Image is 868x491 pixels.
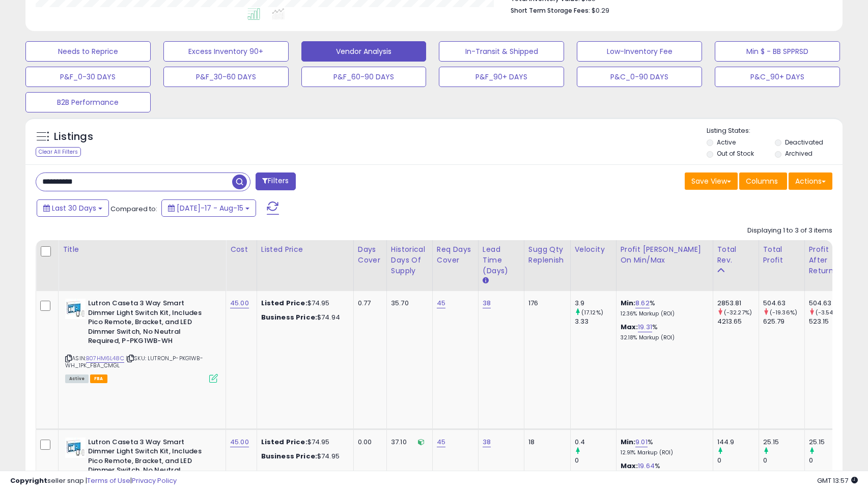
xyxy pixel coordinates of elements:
[528,438,563,447] div: 18
[261,451,317,461] b: Business Price:
[391,438,425,447] div: 37.10
[36,147,81,157] div: Clear All Filters
[358,299,379,308] div: 0.77
[483,276,489,285] small: Lead Time (Days).
[358,438,379,447] div: 0.00
[230,244,253,255] div: Cost
[763,244,800,266] div: Total Profit
[621,298,636,308] b: Min:
[301,41,427,62] button: Vendor Analysis
[437,298,445,308] a: 45
[575,299,616,308] div: 3.9
[621,323,705,341] div: %
[439,41,564,62] button: In-Transit & Shipped
[52,203,96,213] span: Last 30 Days
[301,67,427,87] button: P&F_60-90 DAYS
[261,244,349,255] div: Listed Price
[724,308,752,316] small: (-32.27%)
[621,449,705,456] p: 12.91% Markup (ROI)
[621,244,709,266] div: Profit [PERSON_NAME] on Min/Max
[575,438,616,447] div: 0.4
[763,317,804,326] div: 625.79
[739,172,787,190] button: Columns
[621,310,705,317] p: 12.36% Markup (ROI)
[65,438,86,458] img: 41-+ditAegL._SL40_.jpg
[261,452,346,461] div: $74.95
[715,41,840,62] button: Min $ - BB SPPRSD
[25,41,151,62] button: Needs to Reprice
[528,299,563,308] div: 176
[575,317,616,326] div: 3.33
[256,172,295,190] button: Filters
[809,456,850,465] div: 0
[358,244,382,266] div: Days Cover
[391,244,428,276] div: Historical Days Of Supply
[621,437,636,447] b: Min:
[10,476,47,485] strong: Copyright
[763,438,804,447] div: 25.15
[785,149,813,158] label: Archived
[10,476,177,486] div: seller snap | |
[575,244,612,255] div: Velocity
[63,244,221,255] div: Title
[161,199,256,217] button: [DATE]-17 - Aug-15
[132,476,177,485] a: Privacy Policy
[25,92,151,112] button: B2B Performance
[230,298,249,308] a: 45.00
[809,244,846,276] div: Profit After Returns
[707,126,843,136] p: Listing States:
[177,203,243,213] span: [DATE]-17 - Aug-15
[528,244,566,266] div: Sugg Qty Replenish
[163,41,289,62] button: Excess Inventory 90+
[789,172,832,190] button: Actions
[638,322,652,332] a: 19.31
[785,138,823,147] label: Deactivated
[261,313,346,322] div: $74.94
[437,437,445,447] a: 45
[746,176,778,186] span: Columns
[747,226,832,236] div: Displaying 1 to 3 of 3 items
[163,67,289,87] button: P&F_30-60 DAYS
[717,438,759,447] div: 144.9
[110,204,157,214] span: Compared to:
[621,334,705,341] p: 32.18% Markup (ROI)
[483,244,520,276] div: Lead Time (Days)
[621,299,705,317] div: %
[511,6,590,15] b: Short Term Storage Fees:
[261,298,307,308] b: Listed Price:
[592,6,609,15] span: $0.29
[391,299,425,308] div: 35.70
[37,199,109,217] button: Last 30 Days
[261,299,346,308] div: $74.95
[439,67,564,87] button: P&F_90+ DAYS
[25,67,151,87] button: P&F_0-30 DAYS
[635,437,648,447] a: 9.01
[809,299,850,308] div: 504.63
[717,138,736,147] label: Active
[809,317,850,326] div: 523.15
[635,298,650,308] a: 8.62
[816,308,841,316] small: (-3.54%)
[817,476,858,485] span: 2025-09-15 13:57 GMT
[483,437,491,447] a: 38
[577,67,702,87] button: P&C_0-90 DAYS
[261,312,317,322] b: Business Price:
[717,299,759,308] div: 2853.81
[87,476,130,485] a: Terms of Use
[86,354,124,363] a: B07HM6L48C
[717,149,754,158] label: Out of Stock
[88,299,212,349] b: Lutron Caseta 3 Way Smart Dimmer Light Switch Kit, Includes Pico Remote, Bracket, and LED Dimmer ...
[230,437,249,447] a: 45.00
[621,438,705,456] div: %
[575,456,616,465] div: 0
[717,456,759,465] div: 0
[88,438,212,487] b: Lutron Caseta 3 Way Smart Dimmer Light Switch Kit, Includes Pico Remote, Bracket, and LED Dimmer ...
[524,240,570,291] th: Please note that this number is a calculation based on your required days of coverage and your ve...
[763,299,804,308] div: 504.63
[261,437,307,447] b: Listed Price:
[65,354,203,369] span: | SKU: LUTRON_P-PKG1WB-WH_1PK_FBA_CMGL
[685,172,738,190] button: Save View
[65,299,86,319] img: 41-+ditAegL._SL40_.jpg
[717,317,759,326] div: 4213.65
[483,298,491,308] a: 38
